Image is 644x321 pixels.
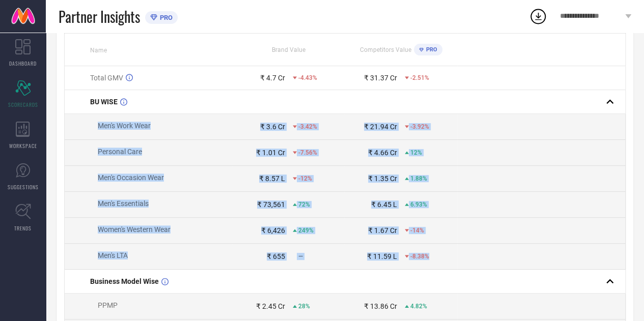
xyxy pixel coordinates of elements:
[298,253,303,260] span: —
[267,252,285,260] div: ₹ 655
[360,46,411,53] span: Competitors Value
[368,149,397,157] div: ₹ 4.66 Cr
[364,302,397,310] div: ₹ 13.86 Cr
[410,201,427,208] span: 6.93%
[410,175,427,182] span: 1.88%
[256,149,285,157] div: ₹ 1.01 Cr
[8,183,39,191] span: SUGGESTIONS
[260,123,285,131] div: ₹ 3.6 Cr
[98,301,118,309] span: PPMP
[261,226,285,235] div: ₹ 6,426
[364,74,397,82] div: ₹ 31.37 Cr
[257,200,285,209] div: ₹ 73,561
[90,74,123,82] span: Total GMV
[371,200,397,209] div: ₹ 6.45 L
[259,174,285,183] div: ₹ 8.57 L
[424,46,437,53] span: PRO
[529,7,547,25] div: Open download list
[9,60,37,67] span: DASHBOARD
[367,252,397,260] div: ₹ 11.59 L
[368,226,397,235] div: ₹ 1.67 Cr
[298,123,317,130] span: -3.42%
[298,303,310,310] span: 28%
[98,173,164,182] span: Men's Occasion Wear
[98,225,171,234] span: Women's Western Wear
[59,6,140,27] span: Partner Insights
[256,302,285,310] div: ₹ 2.45 Cr
[410,149,422,156] span: 12%
[298,149,317,156] span: -7.56%
[98,148,142,156] span: Personal Care
[410,253,429,260] span: -8.38%
[298,74,317,81] span: -4.43%
[410,303,427,310] span: 4.82%
[410,123,429,130] span: -3.92%
[298,201,310,208] span: 72%
[157,14,173,21] span: PRO
[98,251,128,259] span: Men's LTA
[298,227,314,234] span: 249%
[98,199,149,208] span: Men's Essentials
[364,123,397,131] div: ₹ 21.94 Cr
[410,74,429,81] span: -2.51%
[98,122,151,130] span: Men's Work Wear
[260,74,285,82] div: ₹ 4.7 Cr
[410,227,424,234] span: -14%
[90,277,159,285] span: Business Model Wise
[368,174,397,183] div: ₹ 1.35 Cr
[298,175,312,182] span: -12%
[90,98,118,106] span: BU WISE
[9,142,37,150] span: WORKSPACE
[272,46,305,53] span: Brand Value
[14,224,32,232] span: TRENDS
[8,101,38,108] span: SCORECARDS
[90,47,107,54] span: Name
